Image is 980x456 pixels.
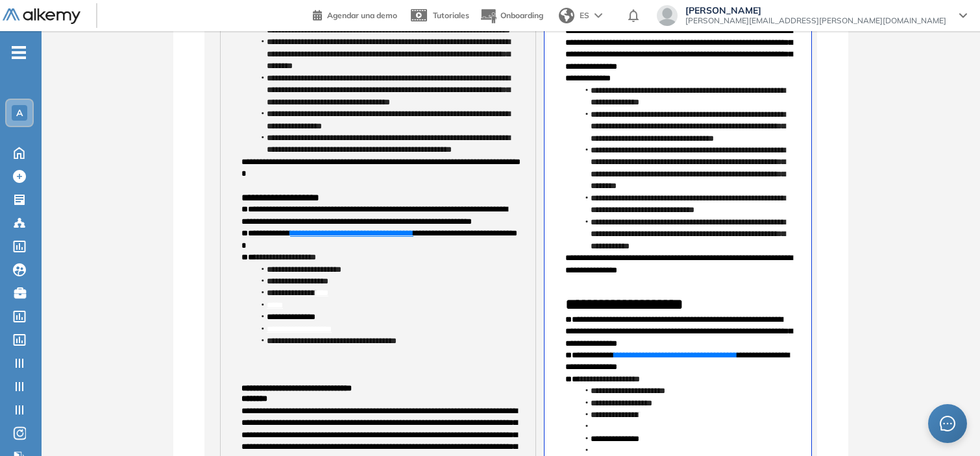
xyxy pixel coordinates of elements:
[327,10,397,20] span: Agendar una demo
[433,10,469,20] span: Tutoriales
[480,2,543,30] button: Onboarding
[580,10,589,21] span: ES
[3,8,80,25] img: Logo
[940,416,955,431] span: message
[685,5,946,16] span: [PERSON_NAME]
[500,10,543,20] span: Onboarding
[594,13,602,18] img: arrow
[12,51,26,54] i: -
[16,108,23,118] span: A
[685,16,946,26] span: [PERSON_NAME][EMAIL_ADDRESS][PERSON_NAME][DOMAIN_NAME]
[313,6,397,22] a: Agendar una demo
[559,8,574,23] img: world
